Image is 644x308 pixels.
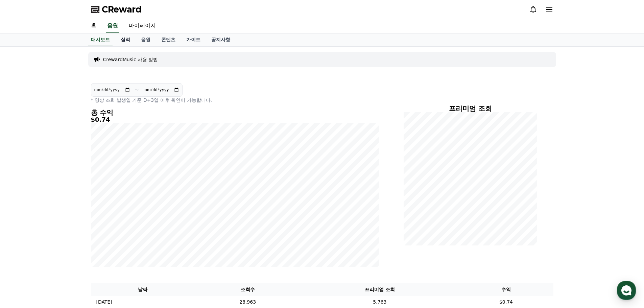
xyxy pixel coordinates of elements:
p: ~ [135,86,139,94]
p: * 영상 조회 발생일 기준 D+3일 이후 확인이 가능합니다. [91,97,379,103]
span: 대화 [62,225,70,230]
span: 설정 [104,224,113,230]
a: 설정 [87,214,130,231]
a: 가이드 [181,33,206,46]
a: 홈 [2,214,45,231]
th: 수익 [459,283,553,296]
h4: 총 수익 [91,109,379,116]
a: 공지사항 [206,33,236,46]
a: CReward [91,4,142,15]
a: 대화 [45,214,87,231]
span: CReward [102,4,142,15]
a: 음원 [136,33,156,46]
h5: $0.74 [91,116,379,123]
a: 실적 [115,33,136,46]
a: 음원 [106,19,119,33]
a: CrewardMusic 사용 방법 [103,56,158,63]
a: 대시보드 [88,33,113,46]
a: 마이페이지 [123,19,161,33]
h4: 프리미엄 조회 [404,105,537,112]
a: 콘텐츠 [156,33,181,46]
a: 홈 [86,19,102,33]
p: [DATE] [96,299,112,306]
span: 홈 [21,224,25,230]
th: 날짜 [91,283,195,296]
th: 조회수 [195,283,301,296]
th: 프리미엄 조회 [301,283,459,296]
